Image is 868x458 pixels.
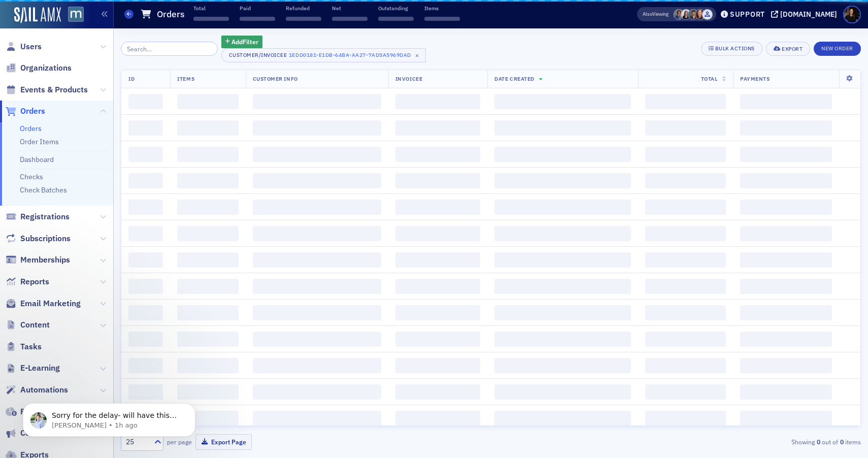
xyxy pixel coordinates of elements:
button: Bulk Actions [701,42,762,56]
span: ‌ [177,332,238,347]
span: ‌ [128,279,163,294]
span: ‌ [424,17,460,21]
span: ‌ [177,173,238,188]
p: Refunded [286,5,321,12]
span: Profile [843,6,861,23]
a: Content [6,319,50,331]
span: ‌ [128,332,163,347]
a: Orders [20,124,42,133]
span: ‌ [177,94,238,109]
span: ‌ [494,305,631,320]
a: Reports [6,276,49,287]
span: Add Filter [231,37,258,46]
span: ‌ [645,252,726,268]
span: Viewing [643,11,669,18]
span: ‌ [740,120,832,136]
a: Dashboard [20,155,54,164]
span: ‌ [395,147,480,162]
span: ‌ [253,358,381,373]
a: E-Learning [6,363,60,374]
button: Export Page [195,434,252,450]
a: Finance [6,406,49,417]
button: [DOMAIN_NAME] [771,11,841,18]
span: Chris Dougherty [674,9,684,20]
a: Registrations [6,211,70,222]
span: ‌ [253,94,381,109]
span: Items [177,75,194,82]
span: ‌ [177,279,238,294]
span: ‌ [128,305,163,320]
span: ‌ [494,332,631,347]
span: ‌ [253,173,381,188]
span: ‌ [740,173,832,188]
span: ‌ [395,358,480,373]
span: ‌ [395,200,480,215]
span: Mary Beth Halpern [688,9,698,20]
span: ‌ [395,226,480,241]
span: Total [701,75,718,82]
span: ‌ [128,358,163,373]
span: ‌ [395,384,480,400]
span: ‌ [645,120,726,136]
span: ‌ [494,226,631,241]
span: ‌ [177,147,238,162]
span: Reports [20,276,49,287]
span: ‌ [494,94,631,109]
a: New Order [814,43,861,52]
span: Date Created [494,75,534,82]
img: SailAMX [14,7,61,23]
span: ‌ [494,384,631,400]
span: Orders [20,106,45,117]
p: Paid [240,5,275,12]
a: Users [6,41,42,52]
span: ‌ [740,147,832,162]
span: ‌ [253,226,381,241]
span: ‌ [494,252,631,268]
span: ‌ [494,411,631,426]
span: Memberships [20,254,70,266]
button: Export [766,42,810,56]
span: ‌ [645,279,726,294]
button: New Order [814,42,861,56]
div: 1edd0181-e1db-64ba-aa27-7ad5a5969dad [289,50,411,60]
a: Events & Products [6,84,88,95]
span: ‌ [193,17,229,21]
a: Automations [6,384,68,396]
span: Invoicee [395,75,422,82]
span: ‌ [645,226,726,241]
a: Tasks [6,341,42,352]
strong: 0 [838,437,845,446]
span: ‌ [177,252,238,268]
span: Payments [740,75,770,82]
span: ‌ [177,358,238,373]
span: ‌ [740,94,832,109]
p: Items [424,5,460,12]
span: ‌ [395,173,480,188]
div: Also [643,11,652,17]
a: Connect [6,428,51,439]
span: ‌ [740,411,832,426]
span: Email Marketing [20,298,81,309]
div: Support [730,10,765,19]
span: Content [20,319,50,331]
span: ‌ [395,94,480,109]
span: ‌ [645,200,726,215]
img: SailAMX [68,7,84,22]
span: ‌ [395,305,480,320]
span: ‌ [253,279,381,294]
span: ‌ [177,305,238,320]
span: ‌ [645,305,726,320]
h1: Orders [157,8,185,20]
div: Showing out of items [621,437,861,446]
p: Total [193,5,229,12]
span: ‌ [740,358,832,373]
span: ‌ [395,332,480,347]
span: ‌ [128,147,163,162]
p: Outstanding [378,5,414,12]
span: ‌ [740,384,832,400]
span: Registrations [20,211,70,222]
span: ‌ [128,200,163,215]
a: Email Marketing [6,298,81,309]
